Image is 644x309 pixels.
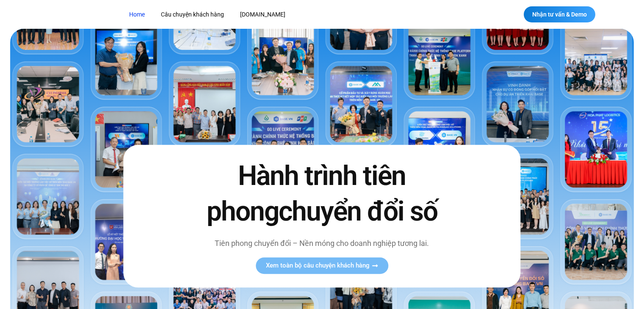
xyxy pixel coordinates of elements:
[123,7,151,22] a: Home
[234,7,292,22] a: [DOMAIN_NAME]
[188,159,455,229] h2: Hành trình tiên phong
[279,196,437,227] span: chuyển đổi số
[123,7,451,22] nav: Menu
[188,237,455,249] p: Tiên phong chuyển đổi – Nền móng cho doanh nghiệp tương lai.
[155,7,230,22] a: Câu chuyện khách hàng
[256,257,388,274] a: Xem toàn bộ câu chuyện khách hàng
[266,262,370,269] span: Xem toàn bộ câu chuyện khách hàng
[532,11,587,17] span: Nhận tư vấn & Demo
[524,6,595,22] a: Nhận tư vấn & Demo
